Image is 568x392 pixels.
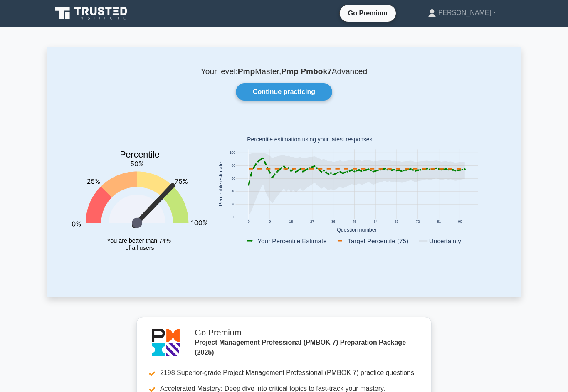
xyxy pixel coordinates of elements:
[331,219,336,224] text: 36
[416,219,420,224] text: 72
[353,219,357,224] text: 45
[289,219,293,224] text: 18
[236,83,332,101] a: Continue practicing
[408,5,516,21] a: [PERSON_NAME]
[218,162,224,206] text: Percentile estimate
[343,8,393,18] a: Go Premium
[374,219,378,224] text: 54
[233,215,235,219] text: 0
[120,150,160,160] text: Percentile
[269,219,271,224] text: 9
[248,219,250,224] text: 0
[232,190,236,194] text: 40
[281,67,332,76] b: Pmp Pmbok7
[125,245,154,251] tspan: of all users
[247,136,372,143] text: Percentile estimation using your latest responses
[230,151,235,155] text: 100
[238,67,255,76] b: Pmp
[232,177,236,181] text: 60
[437,219,441,224] text: 81
[458,219,462,224] text: 90
[107,237,171,244] tspan: You are better than 74%
[232,164,236,168] text: 80
[310,219,314,224] text: 27
[337,227,377,233] text: Question number
[395,219,399,224] text: 63
[67,67,501,76] p: Your level: Master, Advanced
[232,202,236,207] text: 20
